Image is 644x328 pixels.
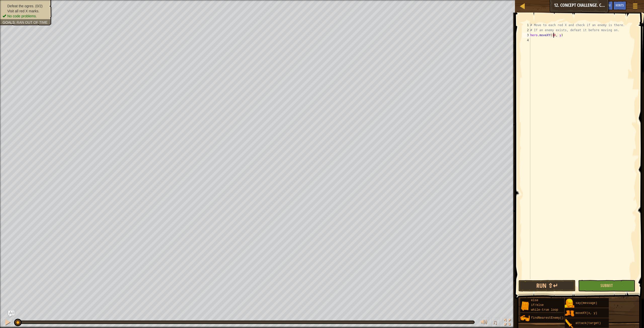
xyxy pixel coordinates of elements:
button: Run ⇧↵ [518,280,576,292]
span: say(message) [576,301,597,305]
button: Adjust volume [479,318,489,328]
div: 4 [522,38,530,43]
img: portrait.png [565,309,574,318]
button: Ctrl + P: Pause [3,318,13,328]
span: if/else [531,303,544,307]
img: portrait.png [520,301,530,311]
span: attack(target) [576,321,601,325]
li: No code problems. [3,14,48,19]
span: ♫ [493,318,498,326]
img: portrait.png [565,299,574,308]
span: moveXY(x, y) [576,311,597,315]
span: No code problems. [7,14,37,18]
button: Toggle fullscreen [502,318,512,328]
button: Submit [578,280,635,292]
span: Defeat the ogres. (0/2) [7,4,43,8]
span: while-true loop [531,308,558,312]
button: Ask AI [8,311,14,317]
img: portrait.png [520,313,530,323]
span: Submit [600,283,613,288]
span: : [15,20,17,24]
li: Defeat the ogres. [3,4,48,9]
button: Ask AI [599,1,613,10]
li: Visit all red X marks. [3,9,48,14]
span: Hints [616,3,624,8]
div: 1 [522,23,530,28]
span: findNearestEnemy() [531,316,564,320]
div: 3 [522,33,530,38]
button: ♫ [492,318,500,328]
div: 2 [522,28,530,33]
span: Goals [3,20,15,24]
span: Ran out of time [17,20,48,24]
button: Show game menu [629,1,641,13]
span: else [531,299,538,302]
span: Ask AI [602,3,611,8]
span: Visit all red X marks. [7,9,39,13]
